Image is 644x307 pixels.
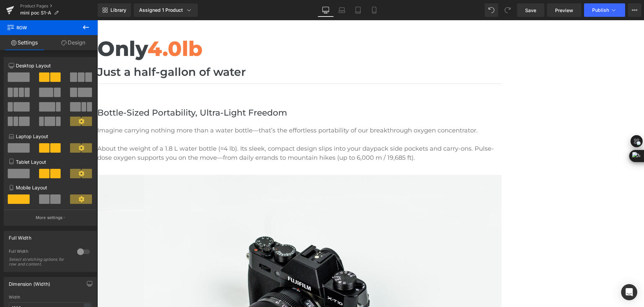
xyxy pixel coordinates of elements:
[9,62,92,69] p: Desktop Layout
[7,20,74,35] span: Row
[318,3,334,17] a: Desktop
[4,210,96,225] button: More settings
[334,3,350,17] a: Laptop
[97,20,644,307] iframe: To enrich screen reader interactions, please activate Accessibility in Grammarly extension settings
[555,7,573,14] span: Preview
[98,3,131,17] a: New Library
[592,7,609,13] span: Publish
[9,231,31,241] div: Full Width
[628,3,641,17] button: More
[9,277,50,287] div: Dimension (Width)
[9,133,92,140] p: Laptop Layout
[501,3,514,17] button: Redo
[547,3,581,17] a: Preview
[350,3,366,17] a: Tablet
[584,3,625,17] button: Publish
[20,10,51,16] span: mini poc S1-A
[110,7,126,13] span: Library
[525,7,536,14] span: Save
[366,3,382,17] a: Mobile
[9,249,70,256] div: Full Width
[36,215,63,221] p: More settings
[9,257,69,267] div: Select stretching options for row and content.
[49,35,98,50] a: Design
[485,3,498,17] button: Undo
[9,295,92,300] div: Width
[139,7,192,13] div: Assigned 1 Product
[621,284,637,300] div: Open Intercom Messenger
[9,184,92,191] p: Mobile Layout
[9,158,92,165] p: Tablet Layout
[20,3,98,9] a: Product Pages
